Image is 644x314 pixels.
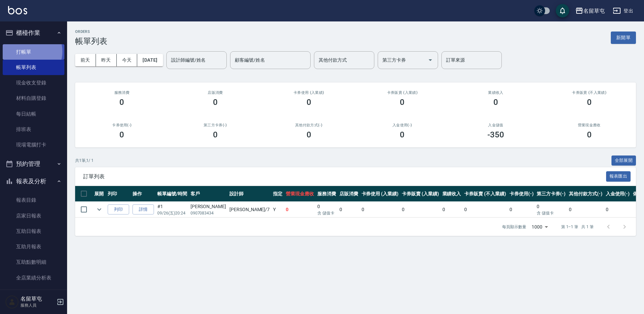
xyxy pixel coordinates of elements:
th: 卡券使用 (入業績) [360,186,400,202]
th: 入金使用(-) [604,186,632,202]
h2: 入金使用(-) [364,123,441,127]
th: 卡券販賣 (入業績) [400,186,441,202]
a: 現金收支登錄 [3,75,64,90]
h3: 0 [119,130,124,139]
h2: 第三方卡券(-) [177,123,254,127]
button: 報表匯出 [606,171,631,182]
img: Person [5,295,19,309]
a: 營業統計分析表 [3,286,64,301]
th: 列印 [106,186,131,202]
img: Logo [8,6,27,14]
td: 0 [316,202,338,217]
td: 0 [400,202,441,217]
h3: 0 [213,98,218,107]
h3: 0 [587,98,592,107]
a: 打帳單 [3,44,64,60]
button: 今天 [117,54,138,66]
h3: -350 [487,130,504,139]
a: 全店業績分析表 [3,270,64,286]
th: 設計師 [228,186,271,202]
a: 報表匯出 [606,173,631,179]
a: 新開單 [611,34,636,41]
h3: 0 [400,98,405,107]
td: 0 [360,202,400,217]
h3: 0 [307,98,311,107]
th: 第三方卡券(-) [535,186,567,202]
td: 0 [284,202,316,217]
h2: 店販消費 [177,90,254,95]
p: 每頁顯示數量 [502,224,526,230]
span: 訂單列表 [83,173,606,180]
h3: 服務消費 [83,90,161,95]
th: 操作 [131,186,156,202]
p: 第 1–1 筆 共 1 筆 [561,224,594,230]
button: [DATE] [137,54,163,66]
a: 現場電腦打卡 [3,137,64,152]
th: 帳單編號/時間 [156,186,189,202]
td: [PERSON_NAME] /7 [228,202,271,217]
p: 含 儲值卡 [317,210,336,216]
button: 登出 [610,5,636,17]
h2: ORDERS [75,29,107,34]
a: 每日結帳 [3,106,64,122]
th: 卡券販賣 (不入業績) [463,186,507,202]
p: 服務人員 [20,302,55,308]
p: 共 1 筆, 1 / 1 [75,158,94,164]
button: 預約管理 [3,155,64,173]
h3: 0 [400,130,405,139]
h2: 營業現金應收 [550,123,628,127]
h3: 0 [213,130,218,139]
td: 0 [441,202,463,217]
button: 報表及分析 [3,173,64,190]
td: 0 [508,202,535,217]
button: 昨天 [96,54,117,66]
button: expand row [94,204,104,214]
button: save [556,4,569,17]
div: [PERSON_NAME] [191,203,226,210]
p: 0907083434 [191,210,226,216]
h2: 入金儲值 [457,123,535,127]
a: 互助點數明細 [3,254,64,270]
p: 09/26 (五) 20:24 [157,210,187,216]
th: 展開 [93,186,106,202]
th: 其他付款方式(-) [567,186,604,202]
th: 客戶 [189,186,228,202]
h2: 其他付款方式(-) [270,123,347,127]
h5: 名留草屯 [20,296,55,302]
h3: 0 [307,130,311,139]
th: 備註 [631,186,644,202]
p: 含 儲值卡 [537,210,566,216]
a: 排班表 [3,122,64,137]
th: 卡券使用(-) [508,186,535,202]
button: 櫃檯作業 [3,24,64,42]
a: 店家日報表 [3,208,64,224]
td: 0 [463,202,507,217]
button: 全部展開 [611,155,636,166]
h2: 卡券使用(-) [83,123,161,127]
h2: 卡券使用 (入業績) [270,90,347,95]
td: #1 [156,202,189,217]
th: 指定 [271,186,284,202]
h3: 0 [493,98,498,107]
th: 服務消費 [316,186,338,202]
h3: 帳單列表 [75,37,107,46]
h3: 0 [587,130,592,139]
h2: 業績收入 [457,90,535,95]
th: 營業現金應收 [284,186,316,202]
h2: 卡券販賣 (入業績) [364,90,441,95]
a: 材料自購登錄 [3,90,64,106]
td: Y [271,202,284,217]
a: 帳單列表 [3,60,64,75]
a: 互助月報表 [3,239,64,254]
button: 名留草屯 [573,4,607,18]
td: 0 [535,202,567,217]
button: 前天 [75,54,96,66]
button: Open [425,55,436,65]
div: 1000 [529,218,550,236]
td: 0 [604,202,632,217]
th: 店販消費 [338,186,360,202]
td: 0 [338,202,360,217]
button: 列印 [108,204,129,215]
button: 新開單 [611,32,636,44]
th: 業績收入 [441,186,463,202]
